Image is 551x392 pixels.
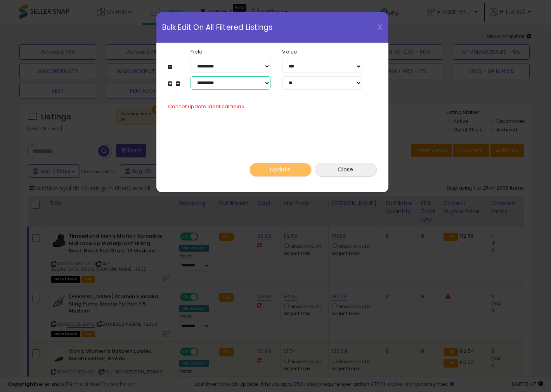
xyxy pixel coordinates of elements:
label: Value [276,49,368,54]
span: X [377,22,383,33]
span: Update [270,166,291,173]
span: Bulk Edit On All Filtered Listings [162,24,273,31]
span: Cannot update identical fields [168,103,244,110]
label: Field [185,49,276,54]
button: Close [315,163,377,176]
